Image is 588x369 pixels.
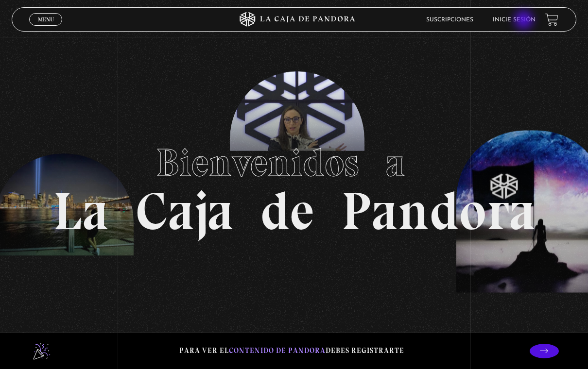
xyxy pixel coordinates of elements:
a: Inicie sesión [493,17,536,23]
span: contenido de Pandora [229,346,326,355]
span: Cerrar [35,25,57,32]
span: Menu [38,17,54,22]
h1: La Caja de Pandora [53,131,536,238]
a: Suscripciones [426,17,473,23]
p: Para ver el debes registrarte [179,344,404,357]
span: Bienvenidos a [156,139,432,186]
a: View your shopping cart [545,13,558,26]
